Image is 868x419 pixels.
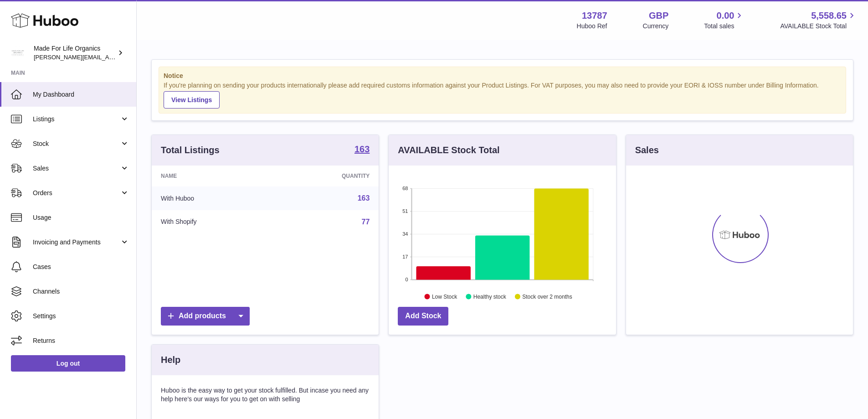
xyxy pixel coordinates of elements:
[164,81,841,109] div: If you're planning on sending your products internationally please add required customs informati...
[403,231,408,237] text: 34
[398,307,448,326] a: Add Stock
[33,336,129,345] span: Returns
[152,210,274,234] td: With Shopify
[403,254,408,259] text: 17
[432,293,457,300] text: Low Stock
[161,386,370,403] p: Huboo is the easy way to get your stock fulfilled. But incase you need any help here's our ways f...
[704,10,745,31] a: 0.00 Total sales
[161,144,220,156] h3: Total Listings
[33,164,120,173] span: Sales
[33,115,120,124] span: Listings
[33,189,120,197] span: Orders
[649,10,668,22] strong: GBP
[33,213,129,222] span: Usage
[354,145,370,155] a: 163
[362,218,370,226] a: 77
[33,287,129,296] span: Channels
[811,10,847,22] span: 5,558.65
[34,53,231,61] span: [PERSON_NAME][EMAIL_ADDRESS][PERSON_NAME][DOMAIN_NAME]
[11,355,125,372] a: Log out
[577,22,607,31] div: Huboo Ref
[398,144,499,156] h3: AVAILABLE Stock Total
[717,10,734,22] span: 0.00
[403,208,408,214] text: 51
[33,90,129,99] span: My Dashboard
[403,186,408,191] text: 68
[473,293,507,300] text: Healthy stock
[643,22,669,31] div: Currency
[523,293,572,300] text: Stock over 2 months
[161,354,180,366] h3: Help
[582,10,607,22] strong: 13787
[780,10,857,31] a: 5,558.65 AVAILABLE Stock Total
[780,22,857,31] span: AVAILABLE Stock Total
[406,277,408,282] text: 0
[33,238,120,247] span: Invoicing and Payments
[11,46,25,60] img: geoff.winwood@madeforlifeorganics.com
[164,91,220,109] a: View Listings
[164,72,841,80] strong: Notice
[635,144,659,156] h3: Sales
[274,166,379,186] th: Quantity
[33,312,129,321] span: Settings
[358,194,370,202] a: 163
[161,307,250,326] a: Add products
[152,186,274,210] td: With Huboo
[152,166,274,186] th: Name
[34,44,116,62] div: Made For Life Organics
[354,145,370,154] strong: 163
[33,140,120,148] span: Stock
[33,263,129,271] span: Cases
[704,22,745,31] span: Total sales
